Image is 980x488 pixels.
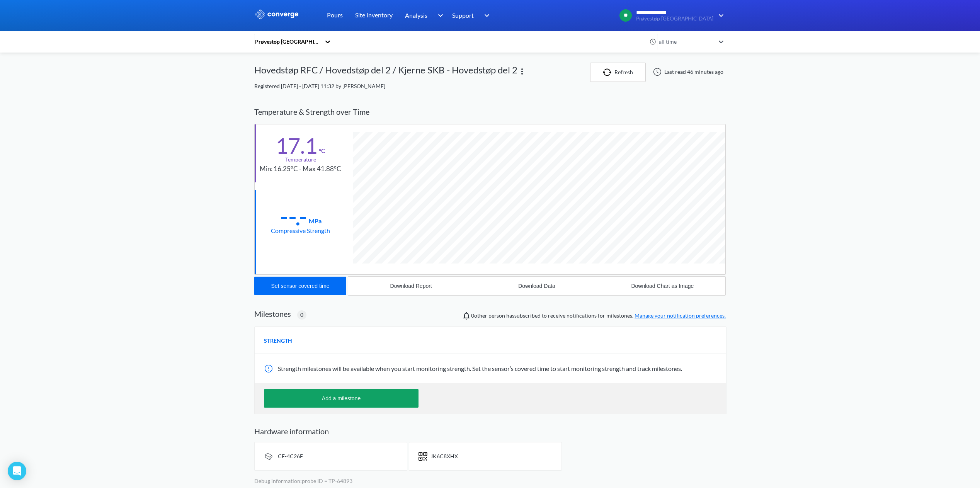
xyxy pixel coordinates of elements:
span: Analysis [405,10,427,20]
img: more.svg [517,67,527,76]
div: Compressive Strength [271,226,330,235]
img: notifications-icon.svg [462,311,471,320]
img: downArrow.svg [479,11,492,20]
button: Set sensor covered time [254,277,346,295]
img: signal-icon.svg [264,452,273,461]
button: Refresh [590,63,646,82]
div: Download Chart as Image [631,283,694,289]
span: person has subscribed to receive notifications for milestones. [471,311,726,320]
img: icon-refresh.svg [603,68,614,76]
button: Download Report [348,277,474,295]
p: Debug information: probe ID = TP-64893 [254,477,726,485]
span: CE-4C26F [278,453,303,459]
div: Temperature & Strength over Time [254,100,726,124]
span: Registered [DATE] - [DATE] 11:32 by [PERSON_NAME] [254,83,385,89]
a: Manage your notification preferences. [635,312,726,319]
span: JK6C8XHX [430,453,458,459]
button: Download Chart as Image [600,277,725,295]
span: Support [452,10,474,20]
img: downArrow.svg [433,11,445,20]
div: Last read 46 minutes ago [649,67,726,77]
span: STRENGTH [264,337,292,345]
div: Download Data [518,283,555,289]
img: logo_ewhite.svg [254,9,299,19]
div: --.- [280,206,307,226]
div: Min: 16.25°C - Max 41.88°C [260,164,341,174]
img: downArrow.svg [713,11,726,20]
div: all time [657,37,715,46]
button: Add a milestone [264,389,419,408]
div: Hovedstøp RFC / Hovedstøp del 2 / Kjerne SKB - Hovedstøp del 2 [254,63,517,82]
h2: Milestones [254,309,291,318]
span: 0 [300,311,303,319]
div: 17.1 [276,136,317,155]
button: Download Data [474,277,599,295]
span: Prøvestøp [GEOGRAPHIC_DATA] [636,16,713,22]
span: 0 other [471,312,487,319]
div: Prøvestøp [GEOGRAPHIC_DATA] [254,37,321,46]
img: icon-short-text.svg [419,452,427,461]
img: icon-clock.svg [650,38,657,45]
span: Strength milestones will be available when you start monitoring strength. Set the sensor’s covere... [278,365,682,372]
div: Set sensor covered time [271,283,330,289]
div: Temperature [285,155,316,164]
div: Open Intercom Messenger [8,462,26,480]
div: Download Report [390,283,432,289]
h2: Hardware information [254,427,726,436]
